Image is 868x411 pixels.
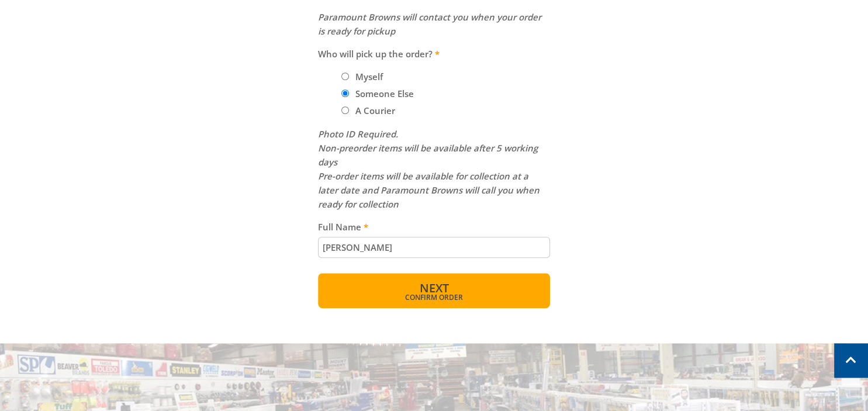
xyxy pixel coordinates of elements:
[341,89,349,97] input: Please select who will pick up the order.
[318,11,541,37] em: Paramount Browns will contact you when your order is ready for pickup
[318,220,550,234] label: Full Name
[351,84,418,103] label: Someone Else
[351,67,387,87] label: Myself
[318,128,540,210] em: Photo ID Required. Non-preorder items will be available after 5 working days Pre-order items will...
[419,280,448,296] span: Next
[318,47,550,61] label: Who will pick up the order?
[318,237,550,258] input: Please enter the full name of the person who will be collecting your order.
[351,101,399,120] label: A Courier
[318,273,550,308] button: Next Confirm order
[341,72,349,80] input: Please select who will pick up the order.
[343,294,525,301] span: Confirm order
[341,106,349,114] input: Please select who will pick up the order.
